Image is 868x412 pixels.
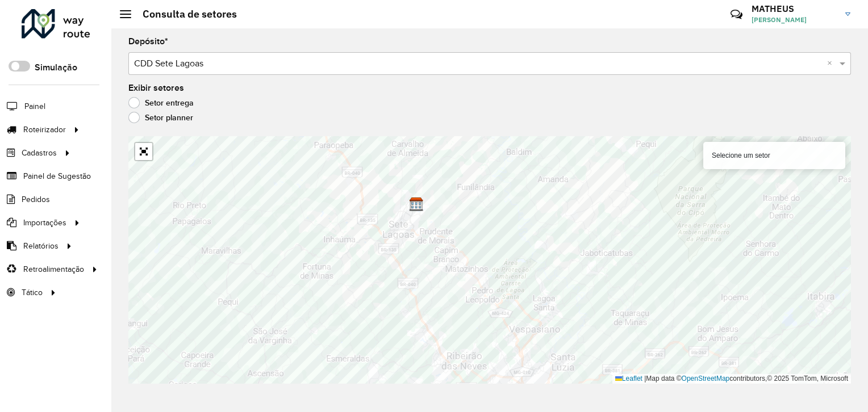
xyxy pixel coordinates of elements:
[128,81,184,95] label: Exibir setores
[612,374,851,384] div: Map data © contributors,© 2025 TomTom, Microsoft
[131,8,237,20] h2: Consulta de setores
[23,263,84,275] span: Retroalimentação
[23,124,66,136] span: Roteirizador
[644,375,646,382] span: |
[128,97,194,108] label: Setor entrega
[752,3,837,14] h3: MATHEUS
[23,217,66,229] span: Importações
[752,15,837,25] span: [PERSON_NAME]
[615,375,642,382] a: Leaflet
[24,100,45,112] span: Painel
[23,240,59,252] span: Relatórios
[128,112,193,123] label: Setor planner
[682,375,730,382] a: OpenStreetMap
[35,61,77,74] label: Simulação
[23,170,91,182] span: Painel de Sugestão
[22,287,43,299] span: Tático
[22,147,57,159] span: Cadastros
[703,142,845,169] div: Selecione um setor
[22,194,50,205] span: Pedidos
[135,143,152,160] a: Abrir mapa em tela cheia
[128,35,168,48] label: Depósito
[724,2,749,27] a: Contato Rápido
[827,57,837,70] span: Clear all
